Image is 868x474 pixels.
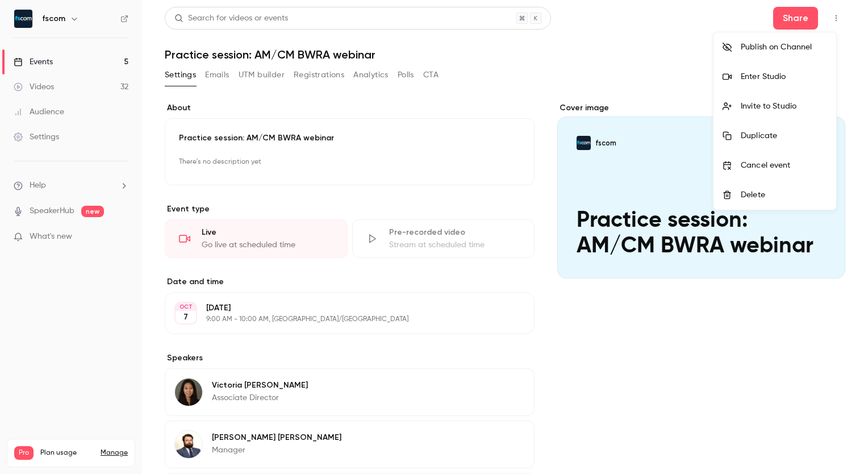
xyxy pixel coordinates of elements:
div: Delete [741,189,827,201]
div: Invite to Studio [741,101,827,112]
div: Publish on Channel [741,41,827,53]
div: Cancel event [741,160,827,171]
div: Enter Studio [741,71,827,82]
div: Duplicate [741,130,827,142]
